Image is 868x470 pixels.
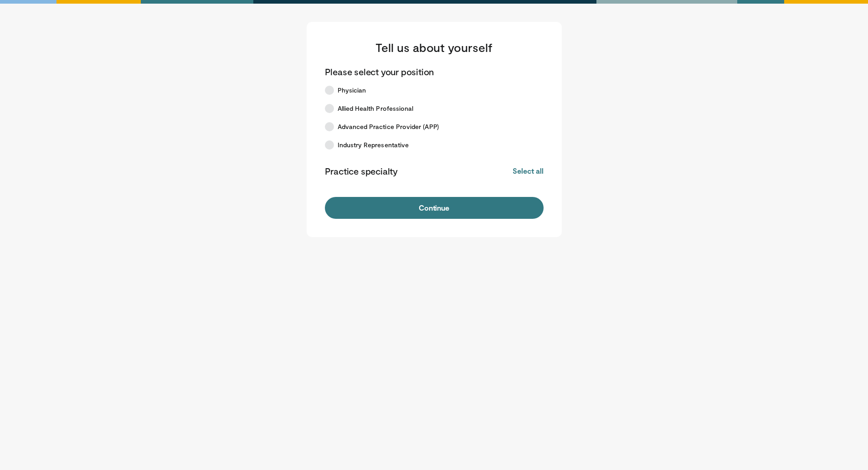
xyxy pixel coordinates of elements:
[338,140,409,150] span: Industry Representative
[325,66,434,77] p: Please select your position
[325,165,398,177] p: Practice specialty
[338,86,366,95] span: Physician
[513,166,543,176] button: Select all
[325,40,544,55] h3: Tell us about yourself
[338,104,414,113] span: Allied Health Professional
[338,122,439,131] span: Advanced Practice Provider (APP)
[325,197,544,219] button: Continue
